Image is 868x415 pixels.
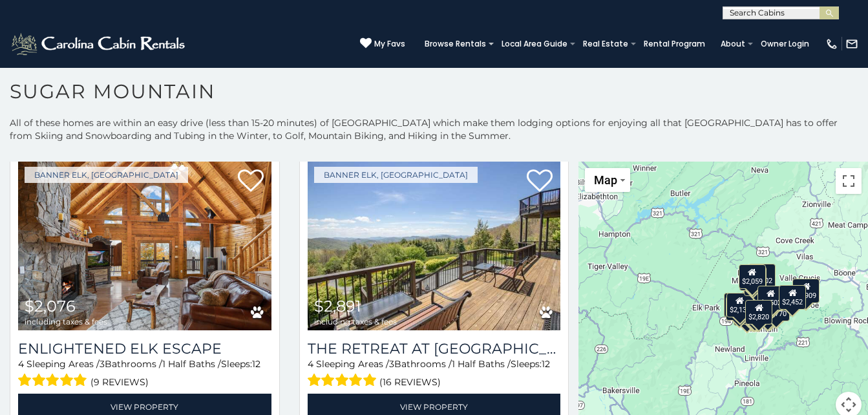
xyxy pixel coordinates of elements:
span: 3 [100,358,105,370]
div: $2,132 [726,293,754,317]
div: $2,820 [745,300,772,325]
a: Real Estate [577,35,635,53]
div: $2,059 [739,264,766,289]
img: Enlightened Elk Escape [18,160,271,330]
a: Enlightened Elk Escape $2,076 including taxes & fees [18,160,271,330]
span: (16 reviews) [379,374,441,390]
a: Rental Program [637,35,712,53]
div: $2,452 [779,285,806,310]
span: 1 Half Baths / [452,358,511,370]
div: $1,909 [792,279,820,303]
div: $1,502 [757,286,785,310]
a: Add to favorites [527,168,553,195]
span: 4 [308,358,313,370]
span: 3 [389,358,394,370]
span: 1 Half Baths / [162,358,221,370]
a: Owner Login [754,35,816,53]
a: Add to favorites [238,168,264,195]
span: My Favs [374,38,405,50]
img: phone-regular-white.png [825,37,838,50]
a: Local Area Guide [495,35,574,53]
div: Sleeping Areas / Bathrooms / Sleeps: [18,357,271,390]
img: The Retreat at Mountain Meadows [308,160,561,330]
span: $2,891 [314,297,361,315]
div: $2,817 [724,293,751,317]
span: (9 reviews) [90,374,149,390]
img: White-1-2.png [10,31,189,57]
span: 12 [252,358,260,370]
a: Banner Elk, [GEOGRAPHIC_DATA] [314,167,478,183]
span: 4 [18,358,24,370]
div: Sleeping Areas / Bathrooms / Sleeps: [308,357,561,390]
a: Browse Rentals [418,35,492,53]
span: Map [594,173,617,187]
span: including taxes & fees [25,317,107,326]
a: Enlightened Elk Escape [18,340,271,357]
button: Change map style [585,168,630,192]
span: $2,076 [25,297,76,315]
span: 12 [542,358,550,370]
div: $2,891 [726,296,753,321]
span: including taxes & fees [314,317,397,326]
a: About [714,35,752,53]
img: mail-regular-white.png [845,37,858,50]
a: Banner Elk, [GEOGRAPHIC_DATA] [25,167,188,183]
button: Toggle fullscreen view [836,168,862,194]
a: The Retreat at [GEOGRAPHIC_DATA][PERSON_NAME] [308,340,561,357]
h3: The Retreat at Mountain Meadows [308,340,561,357]
a: The Retreat at Mountain Meadows $2,891 including taxes & fees [308,160,561,330]
a: My Favs [360,37,405,50]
